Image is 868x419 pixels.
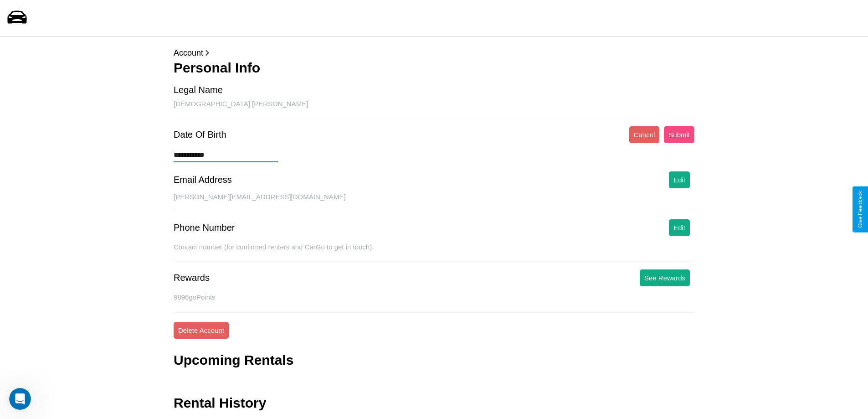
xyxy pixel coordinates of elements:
h3: Upcoming Rentals [174,352,293,368]
p: 9896 goPoints [174,291,694,303]
div: Contact number (for confirmed renters and CarGo to get in touch). [174,243,694,260]
div: Rewards [174,273,210,283]
button: Edit [669,219,690,236]
div: Give Feedback [857,191,863,228]
div: Email Address [174,175,232,185]
div: Date Of Birth [174,129,226,140]
button: Submit [664,126,694,143]
button: See Rewards [640,269,690,286]
div: [DEMOGRAPHIC_DATA] [PERSON_NAME] [174,100,694,117]
div: Legal Name [174,85,223,95]
button: Edit [669,171,690,188]
p: Account [174,46,694,60]
h3: Rental History [174,395,266,411]
button: Delete Account [174,322,229,339]
h3: Personal Info [174,60,694,76]
iframe: Intercom live chat [9,388,31,410]
div: [PERSON_NAME][EMAIL_ADDRESS][DOMAIN_NAME] [174,193,694,210]
button: Cancel [629,126,660,143]
div: Phone Number [174,222,235,233]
